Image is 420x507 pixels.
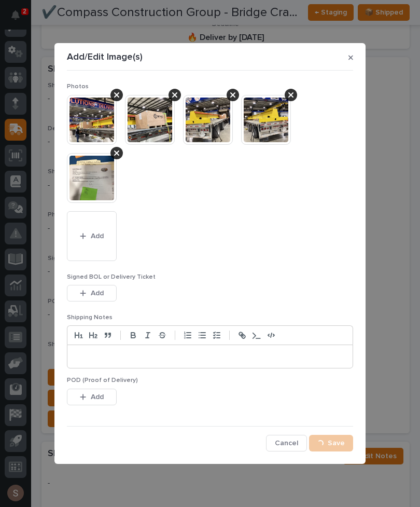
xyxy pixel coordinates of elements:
[91,231,104,241] span: Add
[328,439,345,448] span: Save
[67,274,156,280] span: Signed BOL or Delivery Ticket
[67,377,138,383] span: POD (Proof of Delivery)
[91,392,104,402] span: Add
[67,52,143,63] p: Add/Edit Image(s)
[67,314,113,321] span: Shipping Notes
[309,435,353,451] button: Save
[67,389,117,405] button: Add
[67,84,89,90] span: Photos
[275,439,298,448] span: Cancel
[91,289,104,298] span: Add
[67,285,117,302] button: Add
[266,435,307,451] button: Cancel
[67,211,117,261] button: Add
